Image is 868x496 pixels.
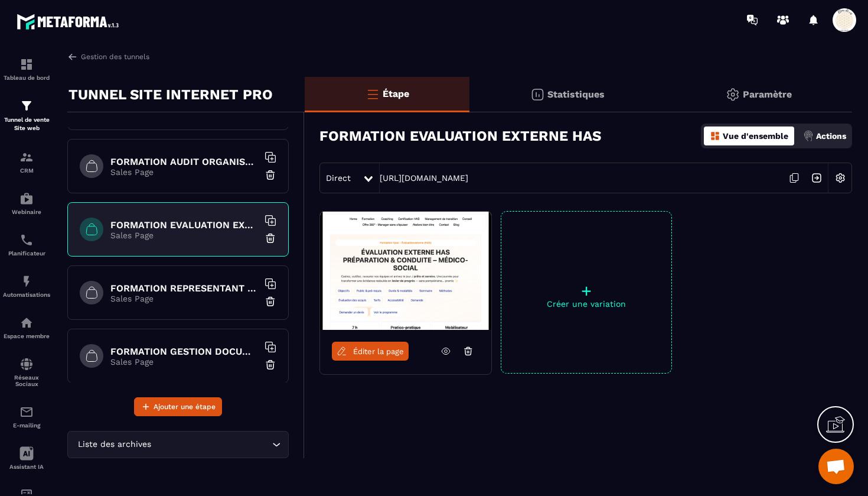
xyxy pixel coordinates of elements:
a: formationformationTableau de bord [3,48,50,90]
p: + [501,283,671,299]
img: social-network [19,357,34,371]
h3: FORMATION EVALUATION EXTERNE HAS [319,128,601,144]
a: formationformationTunnel de vente Site web [3,90,50,141]
img: formation [19,99,34,113]
p: Webinaire [3,209,50,215]
img: dashboard-orange.40269519.svg [710,131,720,141]
a: emailemailE-mailing [3,396,50,437]
p: TUNNEL SITE INTERNET PRO [68,83,273,106]
img: automations [19,192,34,206]
img: setting-gr.5f69749f.svg [726,87,740,102]
p: Assistant IA [3,463,50,470]
p: Paramètre [743,89,792,100]
img: logo [17,11,123,33]
p: E-mailing [3,422,50,429]
h6: FORMATION GESTION DOCUMENTAIRE QUALITE [110,346,258,357]
img: setting-w.858f3a88.svg [829,167,851,189]
p: Étape [383,88,409,99]
p: Sales Page [110,294,258,303]
a: automationsautomationsWebinaire [3,183,50,224]
p: Automatisations [3,291,50,298]
img: trash [265,359,276,371]
p: Sales Page [110,357,258,367]
img: arrow [67,51,78,62]
p: Sales Page [110,231,258,240]
h6: FORMATION EVALUATION EXTERNE HAS [110,219,258,231]
button: Ajouter une étape [134,397,222,416]
img: formation [19,57,34,72]
a: Assistant IA [3,437,50,479]
a: [URL][DOMAIN_NAME] [380,173,468,183]
img: trash [265,169,276,181]
h6: FORMATION AUDIT ORGANISATIONNEL EN ESSMS [110,156,258,167]
img: automations [19,274,34,288]
img: formation [19,150,34,164]
img: arrow-next.bcc2205e.svg [805,167,828,189]
p: Tunnel de vente Site web [3,116,50,132]
p: Créer une variation [501,299,671,309]
img: scheduler [19,233,34,247]
p: CRM [3,167,50,174]
a: schedulerschedulerPlanificateur [3,224,50,265]
p: Espace membre [3,333,50,339]
p: Tableau de bord [3,74,50,81]
input: Search for option [154,438,269,451]
p: Planificateur [3,250,50,257]
a: automationsautomationsAutomatisations [3,265,50,307]
span: Éditer la page [353,347,404,356]
div: Search for option [67,431,289,458]
a: Gestion des tunnels [67,51,149,62]
p: Sales Page [110,167,258,177]
img: trash [265,232,276,244]
p: Réseaux Sociaux [3,374,50,387]
a: Éditer la page [332,342,409,361]
a: automationsautomationsEspace membre [3,307,50,348]
p: Statistiques [547,89,605,100]
img: actions.d6e523a2.png [803,131,814,141]
img: stats.20deebd0.svg [530,87,544,102]
p: Actions [816,131,846,141]
a: social-networksocial-networkRéseaux Sociaux [3,348,50,396]
h6: FORMATION REPRESENTANT AU CVS [110,283,258,294]
span: Direct [326,173,351,183]
img: trash [265,296,276,307]
span: Ajouter une étape [154,401,216,413]
div: Ouvrir le chat [818,449,854,484]
img: bars-o.4a397970.svg [366,87,380,101]
p: Vue d'ensemble [723,131,788,141]
img: email [19,405,34,419]
a: formationformationCRM [3,141,50,183]
img: image [320,212,491,330]
span: Liste des archives [75,438,154,451]
img: automations [19,316,34,330]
